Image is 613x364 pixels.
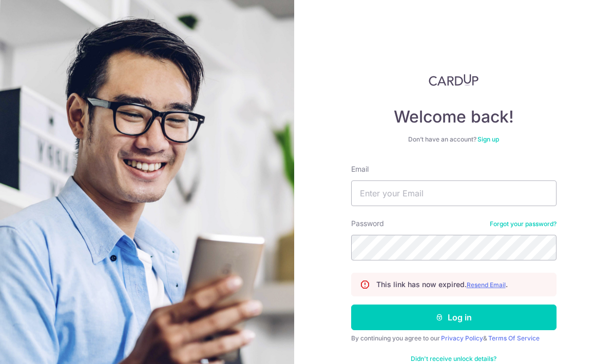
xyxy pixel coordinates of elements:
[488,334,540,342] a: Terms Of Service
[351,334,557,342] div: By continuing you agree to our &
[467,281,506,289] a: Resend Email
[351,135,557,144] div: Don’t have an account?
[351,107,557,127] h4: Welcome back!
[351,305,557,330] button: Log in
[429,74,479,86] img: CardUp Logo
[441,334,483,342] a: Privacy Policy
[376,279,508,290] p: This link has now expired. .
[477,135,499,143] a: Sign up
[411,355,496,363] a: Didn't receive unlock details?
[490,220,557,228] a: Forgot your password?
[351,180,557,206] input: Enter your Email
[351,218,384,229] label: Password
[351,164,369,174] label: Email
